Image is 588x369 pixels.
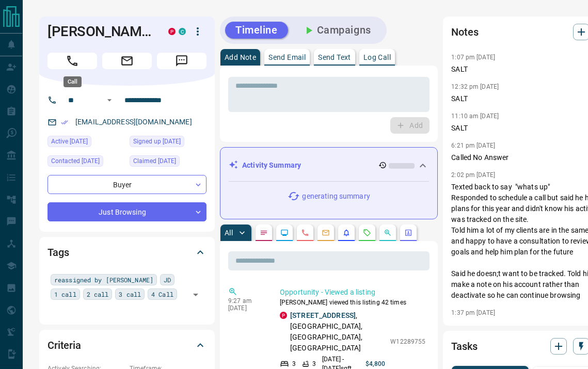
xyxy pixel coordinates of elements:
[451,142,495,149] p: 6:21 pm [DATE]
[242,160,301,171] p: Activity Summary
[63,76,82,87] div: Call
[225,229,233,236] p: All
[47,240,206,265] div: Tags
[75,118,192,126] a: [EMAIL_ADDRESS][DOMAIN_NAME]
[302,191,370,202] p: generating summary
[130,155,206,170] div: Tue Jul 29 2025
[151,289,173,299] span: 4 Call
[290,310,385,354] p: , [GEOGRAPHIC_DATA], [GEOGRAPHIC_DATA], [GEOGRAPHIC_DATA]
[157,53,206,69] span: Message
[390,337,425,346] p: W12289755
[280,287,425,298] p: Opportunity - Viewed a listing
[54,289,76,299] span: 1 call
[47,53,97,69] span: Call
[228,297,264,304] p: 9:27 am
[51,156,100,166] span: Contacted [DATE]
[47,337,81,354] h2: Criteria
[164,275,171,285] span: JD
[292,359,296,368] p: 3
[47,155,124,170] div: Thu Aug 07 2025
[228,304,264,312] p: [DATE]
[168,28,176,35] div: property.ca
[280,298,425,307] p: [PERSON_NAME] viewed this listing 42 times
[290,311,356,319] a: [STREET_ADDRESS]
[179,28,186,35] div: condos.ca
[225,54,256,61] p: Add Note
[47,136,124,150] div: Mon Aug 11 2025
[322,229,330,237] svg: Emails
[342,229,351,237] svg: Listing Alerts
[451,54,495,61] p: 1:07 pm [DATE]
[47,175,206,194] div: Buyer
[260,229,268,237] svg: Notes
[451,24,478,40] h2: Notes
[451,83,499,90] p: 12:32 pm [DATE]
[451,113,499,120] p: 11:10 am [DATE]
[119,289,141,299] span: 3 call
[363,229,371,237] svg: Requests
[133,156,176,166] span: Claimed [DATE]
[365,359,386,368] p: $4,800
[54,275,153,285] span: reassigned by [PERSON_NAME]
[318,54,351,61] p: Send Text
[87,289,109,299] span: 2 call
[451,309,495,316] p: 1:37 pm [DATE]
[268,54,306,61] p: Send Email
[61,119,68,126] svg: Email Verified
[312,359,316,368] p: 3
[130,136,206,150] div: Tue Jun 20 2017
[404,229,412,237] svg: Agent Actions
[384,229,392,237] svg: Opportunities
[47,244,69,261] h2: Tags
[280,229,289,237] svg: Lead Browsing Activity
[103,94,116,106] button: Open
[102,53,152,69] span: Email
[47,202,206,221] div: Just Browsing
[188,287,203,302] button: Open
[292,22,382,39] button: Campaigns
[451,338,477,355] h2: Tasks
[47,23,153,40] h1: [PERSON_NAME]
[280,312,287,319] div: property.ca
[363,54,391,61] p: Log Call
[225,22,288,39] button: Timeline
[451,171,495,179] p: 2:02 pm [DATE]
[229,156,429,175] div: Activity Summary
[301,229,309,237] svg: Calls
[133,136,181,147] span: Signed up [DATE]
[47,333,206,358] div: Criteria
[51,136,88,147] span: Active [DATE]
